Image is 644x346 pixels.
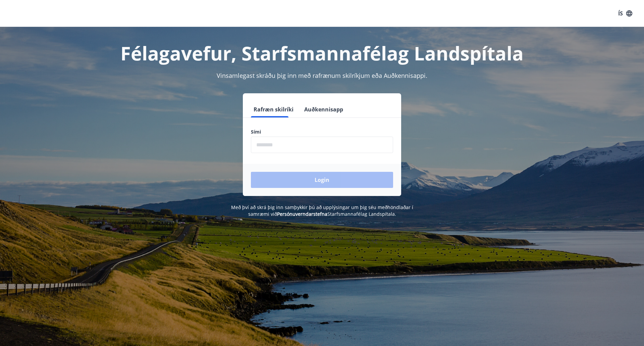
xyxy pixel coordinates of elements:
h1: Félagavefur, Starfsmannafélag Landspítala [89,40,555,66]
label: Sími [251,129,393,135]
button: Rafræn skilríki [251,101,296,117]
button: ÍS [614,7,636,19]
span: Vinsamlegast skráðu þig inn með rafrænum skilríkjum eða Auðkennisappi. [217,71,427,80]
button: Auðkennisapp [302,101,346,117]
span: Með því að skrá þig inn samþykkir þú að upplýsingar um þig séu meðhöndlaðar í samræmi við Starfsm... [231,204,413,217]
a: Persónuverndarstefna [277,211,327,217]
